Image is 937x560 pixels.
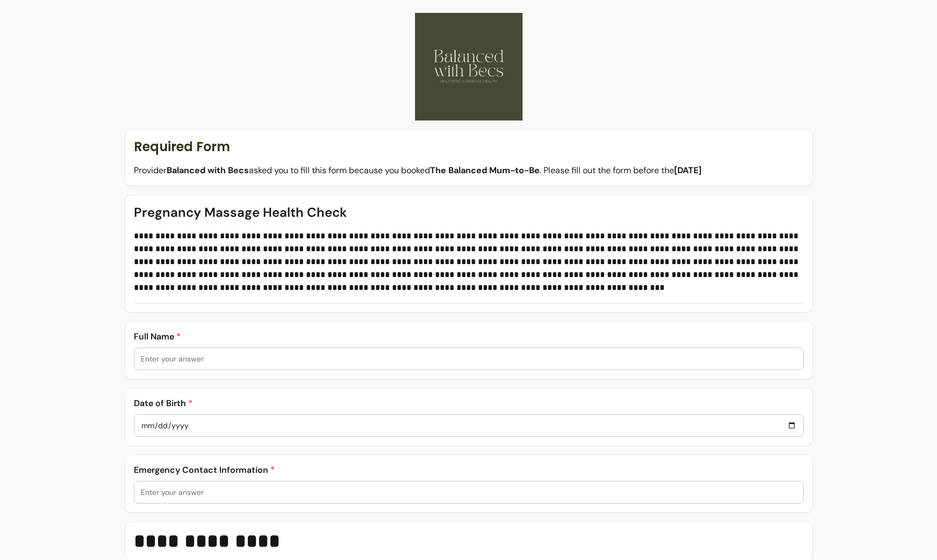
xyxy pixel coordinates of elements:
b: The Balanced Mum-to-Be [430,165,540,176]
p: Pregnancy Massage Health Check [134,204,804,221]
b: [DATE] [674,165,702,176]
b: Balanced with Becs [167,165,249,176]
p: Provider asked you to fill this form because you booked . Please fill out the form before the [134,164,804,177]
p: Emergency Contact Information [134,464,804,477]
p: Required Form [134,138,804,155]
img: Logo provider [415,13,523,120]
p: Date of Birth [134,397,804,410]
input: Enter your answer [141,353,797,364]
input: Enter your answer [141,420,797,431]
input: Enter your answer [141,487,797,498]
p: Full Name [134,330,804,343]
